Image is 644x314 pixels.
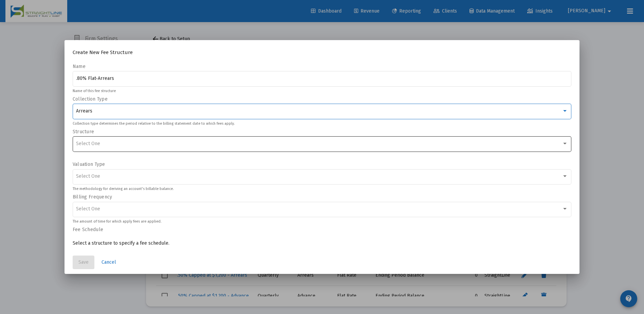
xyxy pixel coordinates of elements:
span: Arrears [76,108,92,114]
mat-hint: Name of this fee structure [73,89,116,93]
mat-hint: The methodology for deriving an account's billable balance. [73,187,173,191]
label: Name [73,64,86,69]
label: Structure [73,129,94,135]
button: Save [73,256,94,269]
h4: Create New Fee Structure [73,48,572,56]
button: Cancel [96,256,122,269]
mat-hint: Collection type determines the period relative to the billing statement date to which fees apply. [73,122,235,126]
label: Valuation Type [73,161,105,167]
mat-hint: The amount of time for which apply fees are applied. [73,220,161,224]
span: Select One [76,173,100,179]
span: Select One [76,141,100,146]
span: Cancel [102,259,116,265]
p: Select a structure to specify a fee schedule. [73,240,572,247]
label: Fee Schedule [73,227,103,232]
input: e.g., Standard Fee [76,76,568,81]
label: Collection Type [73,96,108,102]
span: Save [78,259,89,265]
label: Billing Frequency [73,194,112,200]
span: Select One [76,206,100,212]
